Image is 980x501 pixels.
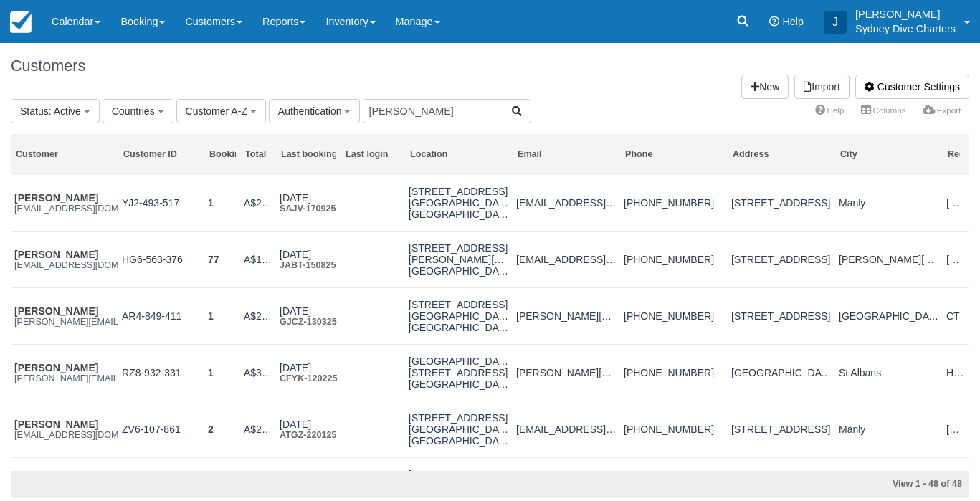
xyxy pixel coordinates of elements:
[208,367,214,378] a: 1
[943,345,964,401] td: HRT
[118,175,204,232] td: YJ2-493-517
[835,232,943,288] td: Cromer Heights
[280,204,336,214] a: SAJV-170925
[11,401,118,458] td: Paul Nelsonpjanelson@gmail.com
[346,148,401,161] div: Last login
[835,288,943,345] td: Stamford
[855,22,956,36] p: Sydney Dive Charters
[11,232,118,288] td: Paul Scarlettpscarlett@gmail.com
[240,288,276,345] td: A$2,603.37
[794,75,850,99] a: Import
[11,99,100,123] button: Status: Active
[204,232,240,288] td: 77
[728,175,835,232] td: 404a / 9-15 Central Avenue
[14,373,115,383] em: [PERSON_NAME][EMAIL_ADDRESS][PERSON_NAME][DOMAIN_NAME]
[782,16,804,27] span: Help
[855,75,969,99] a: Customer Settings
[10,11,32,33] img: checkfront-main-nav-mini-logo.png
[186,105,247,117] span: Customer A-Z
[410,148,508,161] div: Location
[204,288,240,345] td: 1
[240,345,276,401] td: A$332.11
[14,317,115,327] em: [PERSON_NAME][EMAIL_ADDRESS][DOMAIN_NAME]
[943,175,964,232] td: NSW
[852,100,914,120] a: Columns
[363,99,503,123] input: Search Customers
[103,99,173,123] button: Countries
[840,148,938,161] div: City
[513,288,620,345] td: paula@hotsnakesmedia.com
[620,175,728,232] td: +61418865775
[518,148,616,161] div: Email
[11,175,118,232] td: Paul Teaguepmoa@bigpond.com
[276,401,341,458] td: Jan 22ATGZ-220125
[620,288,728,345] td: +447838622206
[405,175,513,232] td: 404a / 9-15 Central AvenueManly, NSW, 2095Australia
[14,249,98,260] a: [PERSON_NAME]
[11,345,118,401] td: Paul Moodypaul.moody@cfainstitute.org
[855,7,956,22] p: [PERSON_NAME]
[625,148,723,161] div: Phone
[728,288,835,345] td: 1 Landmark Square, Suite 200
[280,317,337,327] a: GJCZ-130325
[280,260,336,270] a: JABT-150825
[240,401,276,458] td: A$281.88
[405,232,513,288] td: 41 Pinduro PlaceCromer Heights, NSW, 2099Australia
[118,232,204,288] td: HG6-563-376
[208,197,214,209] a: 1
[948,148,960,161] div: Region
[513,345,620,401] td: paul.moody@cfainstitute.org
[14,419,98,430] a: [PERSON_NAME]
[278,105,342,117] span: Authentication
[240,175,276,232] td: A$249.06
[728,401,835,458] td: 29 Stuart Street
[914,100,969,120] a: Export
[20,105,49,117] span: Status
[835,345,943,401] td: St Albans
[943,288,964,345] td: CT
[14,305,98,317] a: [PERSON_NAME]
[14,362,98,373] a: [PERSON_NAME]
[280,430,337,440] a: ATGZ-220125
[118,401,204,458] td: ZV6-107-861
[280,373,338,383] a: CFYK-120225
[733,148,831,161] div: Address
[276,345,341,401] td: Feb 12CFYK-120225
[741,75,789,99] a: New
[769,16,779,27] i: Help
[208,310,214,322] a: 1
[16,148,114,161] div: Customer
[14,260,115,270] em: [EMAIL_ADDRESS][DOMAIN_NAME]
[204,175,240,232] td: 1
[11,288,118,345] td: Mitchell Longpaula@hotsnakesmedia.com
[204,345,240,401] td: 1
[513,175,620,232] td: pmoa@bigpond.com
[176,99,266,123] button: Customer A-Z
[943,232,964,288] td: NSW
[657,478,962,491] div: View 1 - 48 of 48
[728,345,835,401] td: Leasey Lodge Leasey Bridge Lane
[728,232,835,288] td: 41 Pinduro Place
[835,175,943,232] td: Manly
[513,401,620,458] td: pjanelson@gmail.com
[835,401,943,458] td: Manly
[807,100,969,123] ul: More
[269,99,361,123] button: Authentication
[276,175,341,232] td: Sep 17SAJV-170925
[620,401,728,458] td: +61401482332
[14,204,115,214] em: [EMAIL_ADDRESS][DOMAIN_NAME]
[620,345,728,401] td: +447557161342
[208,424,214,435] a: 2
[807,100,852,120] a: Help
[405,288,513,345] td: 1 Landmark Square, Suite 200Stamford, CT, 06902United States
[14,192,98,204] a: [PERSON_NAME]
[405,345,513,401] td: Leasey Lodge Leasey Bridge LaneSt Albans, HRT, AL4 8EFUnited Kingdom
[204,401,240,458] td: 2
[49,105,81,117] span: : Active
[123,148,200,161] div: Customer ID
[281,148,336,161] div: Last booking
[824,11,847,34] div: J
[11,57,969,75] h1: Customers
[276,288,341,345] td: Mar 13GJCZ-130325
[620,232,728,288] td: +61411607761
